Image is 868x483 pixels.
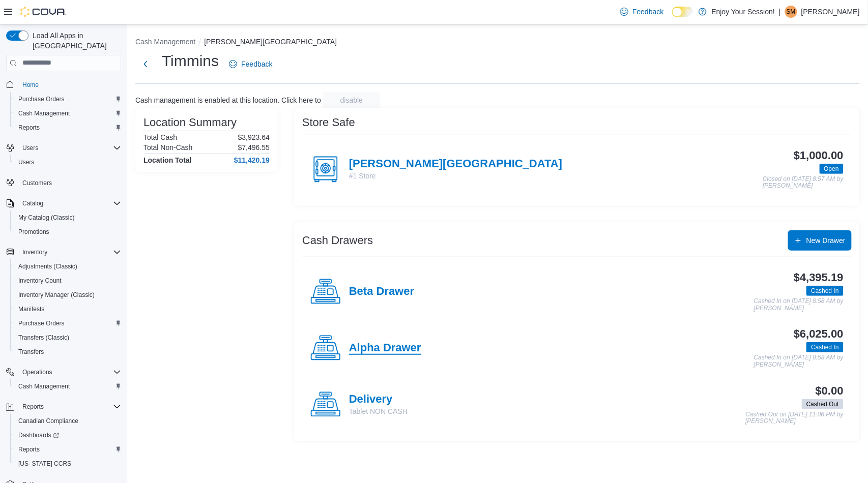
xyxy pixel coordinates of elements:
span: disable [340,95,363,105]
span: Catalog [22,199,43,207]
span: Adjustments (Classic) [14,260,121,273]
span: Cashed Out [802,399,844,409]
span: Canadian Compliance [14,415,121,427]
span: Cashed In [806,286,844,296]
a: Users [14,156,38,168]
button: Users [10,155,125,169]
a: Home [18,79,43,91]
button: Reports [18,401,48,413]
nav: An example of EuiBreadcrumbs [135,37,860,49]
button: Inventory [18,246,51,258]
span: Inventory [18,246,121,258]
img: Cova [20,7,66,17]
span: Cashed Out [806,400,839,409]
span: Manifests [14,303,121,315]
p: Cash management is enabled at this location. Click here to [135,96,321,104]
span: Purchase Orders [18,319,65,327]
h4: Delivery [349,393,408,406]
button: My Catalog (Classic) [10,210,125,225]
button: Adjustments (Classic) [10,259,125,274]
h3: Store Safe [302,116,355,129]
span: Cash Management [18,109,70,117]
span: Home [18,78,121,91]
span: Cash Management [14,380,121,393]
a: Manifests [14,303,48,315]
button: Users [18,142,42,154]
a: Promotions [14,226,53,238]
a: Cash Management [14,107,74,119]
a: Dashboards [10,428,125,442]
span: Manifests [18,305,44,313]
span: Inventory Manager (Classic) [18,291,95,299]
span: Load All Apps in [GEOGRAPHIC_DATA] [28,31,121,51]
a: Reports [14,122,44,134]
span: Dashboards [18,431,59,439]
span: Adjustments (Classic) [18,262,77,270]
a: Purchase Orders [14,317,69,329]
span: Reports [14,122,121,134]
button: Catalog [2,196,125,210]
span: Transfers (Classic) [18,334,69,342]
p: Tablet NON CASH [349,406,408,416]
span: Cashed In [811,286,839,295]
span: Reports [18,124,40,132]
button: Users [2,141,125,155]
p: $7,496.55 [238,143,270,152]
span: Cashed In [806,342,844,352]
span: Users [14,156,121,168]
p: Cashed In on [DATE] 8:58 AM by [PERSON_NAME] [754,354,844,368]
span: Feedback [241,59,272,69]
span: Washington CCRS [14,458,121,470]
button: Next [135,54,156,74]
span: Cash Management [18,382,70,390]
a: Adjustments (Classic) [14,260,81,273]
span: Feedback [632,7,663,17]
a: Dashboards [14,429,63,441]
span: Canadian Compliance [18,417,78,425]
a: Purchase Orders [14,93,69,105]
button: Inventory Manager (Classic) [10,288,125,302]
span: Users [18,158,34,166]
a: My Catalog (Classic) [14,212,79,224]
button: Customers [2,175,125,190]
h3: Location Summary [143,116,237,129]
span: SM [787,6,796,18]
button: Canadian Compliance [10,414,125,428]
span: My Catalog (Classic) [18,214,75,222]
button: Catalog [18,197,47,209]
span: Promotions [14,226,121,238]
span: New Drawer [806,235,846,246]
button: Cash Management [135,38,195,46]
span: [US_STATE] CCRS [18,460,71,468]
a: Inventory Count [14,275,66,287]
h4: $11,420.19 [234,156,270,164]
a: Reports [14,443,44,456]
span: Home [22,81,39,89]
button: Operations [2,365,125,379]
button: Operations [18,366,56,378]
p: #1 Store [349,171,562,181]
p: Enjoy Your Session! [712,6,775,18]
h4: Location Total [143,156,192,164]
h3: $1,000.00 [794,149,844,162]
button: Cash Management [10,379,125,394]
h3: $4,395.19 [794,271,844,284]
button: [US_STATE] CCRS [10,457,125,471]
a: Transfers [14,346,48,358]
button: Home [2,77,125,92]
h4: Beta Drawer [349,285,414,298]
span: Operations [18,366,121,378]
button: Reports [2,400,125,414]
a: Inventory Manager (Classic) [14,289,99,301]
button: Purchase Orders [10,316,125,330]
span: Customers [18,176,121,189]
span: Dashboards [14,429,121,441]
button: Purchase Orders [10,92,125,106]
div: Shanon McLenaghan [785,6,797,18]
a: [US_STATE] CCRS [14,458,75,470]
span: Cash Management [14,107,121,119]
button: Reports [10,120,125,135]
h3: Cash Drawers [302,234,373,247]
button: Transfers (Classic) [10,330,125,345]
